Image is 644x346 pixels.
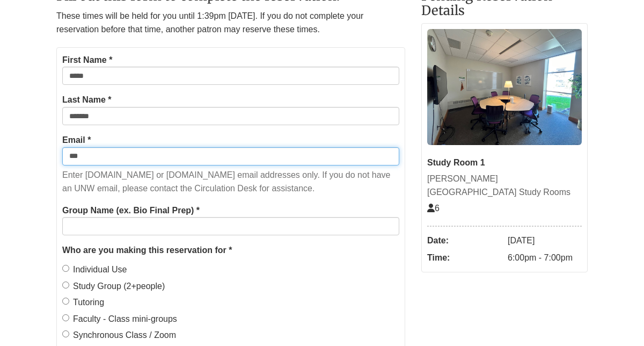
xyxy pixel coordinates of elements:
[427,204,440,213] span: The capacity of this space
[62,53,112,67] label: First Name *
[427,172,582,199] div: [PERSON_NAME][GEOGRAPHIC_DATA] Study Rooms
[427,232,502,249] dt: Date:
[62,265,69,272] input: Individual Use
[62,312,177,326] label: Faculty - Class mini-groups
[62,295,104,309] label: Tutoring
[62,298,69,305] input: Tutoring
[62,279,165,293] label: Study Group (2+people)
[62,93,112,107] label: Last Name *
[62,168,399,196] p: Enter [DOMAIN_NAME] or [DOMAIN_NAME] email addresses only. If you do not have an UNW email, pleas...
[427,249,502,266] dt: Time:
[62,133,91,147] label: Email *
[427,29,582,145] img: Study Room 1
[62,204,200,218] label: Group Name (ex. Bio Final Prep) *
[62,330,69,337] input: Synchronous Class / Zoom
[56,9,405,37] p: These times will be held for you until 1:39pm [DATE]. If you do not complete your reservation bef...
[508,249,582,266] dd: 6:00pm - 7:00pm
[427,156,582,170] div: Study Room 1
[62,282,69,289] input: Study Group (2+people)
[62,243,399,257] legend: Who are you making this reservation for *
[62,328,176,342] label: Synchronous Class / Zoom
[62,314,69,321] input: Faculty - Class mini-groups
[62,263,127,277] label: Individual Use
[508,232,582,249] dd: [DATE]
